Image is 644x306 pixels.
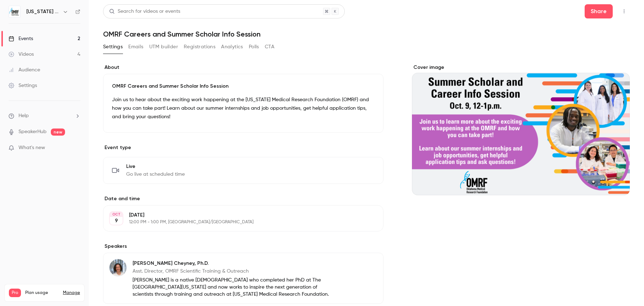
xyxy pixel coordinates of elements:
p: OMRF Careers and Summer Scholar Info Session [112,83,375,90]
p: Asst. Director, OMRF Scientific Training & Outreach [133,268,337,275]
p: [PERSON_NAME] Cheyney, Ph.D. [133,260,337,267]
button: Emails [128,41,143,53]
p: Join us to hear about the exciting work happening at the [US_STATE] Medical Research Foundation (... [112,95,375,121]
section: Cover image [412,64,630,195]
div: Search for videos or events [109,8,180,15]
a: SpeakerHub [18,128,47,136]
a: Manage [63,290,80,296]
label: Cover image [412,64,630,71]
div: Settings [9,82,37,89]
div: Events [9,35,33,42]
span: Go live at scheduled time [126,171,185,178]
p: Event type [103,144,383,151]
p: 9 [115,217,118,224]
button: Polls [249,41,259,53]
span: new [51,129,65,136]
p: [PERSON_NAME] is a native [DEMOGRAPHIC_DATA] who completed her PhD at The [GEOGRAPHIC_DATA][US_ST... [133,277,337,298]
span: Help [18,112,29,120]
button: Share [585,4,613,18]
label: About [103,64,383,71]
h6: [US_STATE] Medical Research Foundation [26,8,60,15]
span: What's new [18,144,45,152]
div: OCT [110,212,123,217]
p: 12:00 PM - 1:00 PM, [GEOGRAPHIC_DATA]/[GEOGRAPHIC_DATA] [129,219,346,225]
div: Audience [9,66,40,73]
div: Ashley Cheyney, Ph.D.[PERSON_NAME] Cheyney, Ph.D.Asst. Director, OMRF Scientific Training & Outre... [103,253,383,304]
h1: OMRF Careers and Summer Scholar Info Session [103,30,630,38]
label: Date and time [103,195,383,202]
span: Plan usage [25,290,59,296]
button: UTM builder [149,41,178,53]
button: Settings [103,41,123,53]
span: Live [126,163,185,170]
p: [DATE] [129,212,346,219]
button: Analytics [221,41,243,53]
li: help-dropdown-opener [9,112,80,120]
button: CTA [265,41,274,53]
div: Videos [9,51,34,58]
img: Oklahoma Medical Research Foundation [9,6,20,17]
label: Speakers [103,243,383,250]
img: Ashley Cheyney, Ph.D. [109,259,127,276]
button: Registrations [184,41,215,53]
span: Pro [9,289,21,297]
